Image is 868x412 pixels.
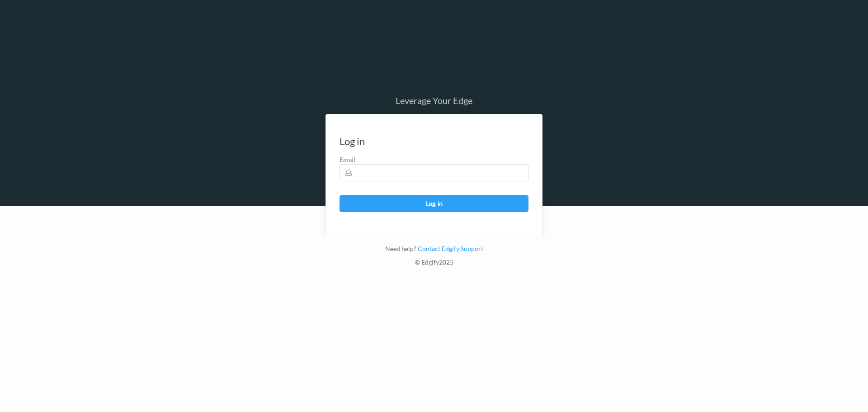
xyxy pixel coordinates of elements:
div: Leverage Your Edge [325,96,542,105]
div: Log in [340,137,365,146]
a: Contact Edgify Support [416,245,483,252]
button: Log in [340,195,528,212]
label: Email [340,155,528,164]
div: Need help? [325,244,542,258]
div: © Edgify 2025 [325,258,542,271]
